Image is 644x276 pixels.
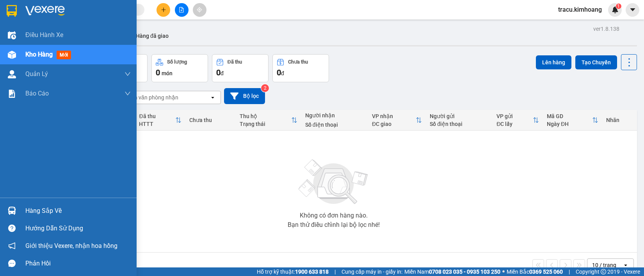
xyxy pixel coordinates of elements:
th: Toggle SortBy [236,110,301,131]
img: warehouse-icon [8,70,16,78]
div: Số lượng [167,59,187,65]
div: Đã thu [139,113,175,119]
div: ĐC giao [372,121,416,127]
div: ĐC lấy [496,121,533,127]
span: | [334,267,336,276]
div: HTTT [139,121,175,127]
th: Toggle SortBy [135,110,185,131]
span: 0 [277,68,281,77]
span: mới [57,51,71,59]
span: đ [221,70,224,76]
button: file-add [175,3,189,17]
img: solution-icon [8,90,16,98]
img: warehouse-icon [8,51,16,59]
div: Bạn thử điều chỉnh lại bộ lọc nhé! [288,222,380,228]
span: tracu.kimhoang [552,5,608,14]
sup: 1 [616,4,621,9]
svg: open [210,94,216,101]
img: logo-vxr [7,5,17,17]
div: Trạng thái [240,121,291,127]
sup: 2 [261,84,269,92]
div: Số điện thoại [430,121,489,127]
div: Hướng dẫn sử dụng [25,223,131,234]
img: warehouse-icon [8,31,16,39]
th: Toggle SortBy [493,110,543,131]
span: Quản Lý [25,69,48,79]
span: 1 [617,4,620,9]
button: Lên hàng [536,55,571,69]
th: Toggle SortBy [543,110,602,131]
svg: open [623,262,629,268]
span: notification [8,242,16,249]
div: Phản hồi [25,258,131,269]
span: món [162,70,173,76]
span: ⚪️ [502,270,505,273]
span: Giới thiệu Vexere, nhận hoa hồng [25,241,117,251]
span: question-circle [8,225,16,232]
span: đ [281,70,284,76]
span: message [8,260,16,267]
strong: 0708 023 035 - 0935 103 250 [429,269,500,275]
div: Người gửi [430,113,489,119]
span: 0 [156,68,160,77]
span: Báo cáo [25,88,49,98]
span: 0 [216,68,221,77]
span: Miền Nam [404,267,500,276]
span: Cung cấp máy in - giấy in: [342,267,402,276]
span: copyright [601,269,606,274]
div: VP nhận [372,113,416,119]
div: Đã thu [228,59,242,65]
span: file-add [179,7,184,12]
div: Không có đơn hàng nào. [300,212,368,219]
span: aim [197,7,202,12]
span: Kho hàng [25,51,53,58]
span: Miền Bắc [507,267,563,276]
button: Đã thu0đ [212,54,269,82]
button: plus [157,3,170,17]
button: Chưa thu0đ [272,54,329,82]
div: Mã GD [547,113,592,119]
img: svg+xml;base64,PHN2ZyBjbGFzcz0ibGlzdC1wbHVnX19zdmciIHhtbG5zPSJodHRwOi8vd3d3LnczLm9yZy8yMDAwL3N2Zy... [295,155,373,209]
span: plus [161,7,166,12]
span: down [125,71,131,77]
div: Số điện thoại [305,122,364,128]
span: caret-down [629,6,636,13]
th: Toggle SortBy [368,110,426,131]
div: Chưa thu [288,59,308,65]
button: Số lượng0món [151,54,208,82]
button: Bộ lọc [224,88,265,104]
div: 10 / trang [592,261,616,269]
button: Tạo Chuyến [575,55,617,69]
span: Điều hành xe [25,30,63,40]
div: ver 1.8.138 [593,25,619,33]
div: Nhãn [606,117,633,123]
img: warehouse-icon [8,207,16,215]
div: Chọn văn phòng nhận [125,94,178,101]
div: Chưa thu [189,117,232,123]
span: down [125,90,131,97]
div: Người nhận [305,112,364,119]
div: Thu hộ [240,113,291,119]
span: | [569,267,570,276]
button: Hàng đã giao [130,27,175,45]
img: icon-new-feature [612,6,619,13]
div: VP gửi [496,113,533,119]
button: caret-down [626,3,639,17]
div: Hàng sắp về [25,205,131,217]
strong: 0369 525 060 [529,269,563,275]
button: aim [193,3,206,17]
span: Hỗ trợ kỹ thuật: [257,267,329,276]
div: Ngày ĐH [547,121,592,127]
strong: 1900 633 818 [295,269,329,275]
